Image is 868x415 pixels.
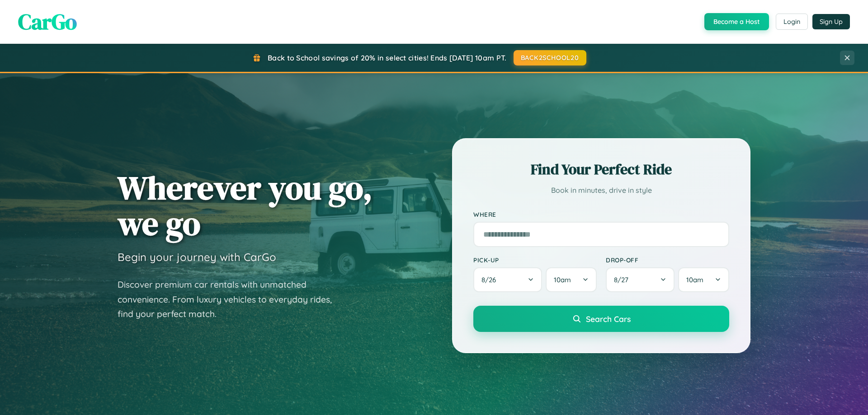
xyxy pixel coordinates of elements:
button: Become a Host [704,13,769,30]
p: Book in minutes, drive in style [473,184,729,197]
h3: Begin your journey with CarGo [118,250,276,264]
span: CarGo [18,7,77,37]
button: Search Cars [473,306,729,332]
span: 10am [554,275,571,284]
button: Login [776,14,808,30]
label: Pick-up [473,256,597,264]
button: Sign Up [812,14,850,29]
span: Search Cars [586,314,631,324]
button: BACK2SCHOOL20 [514,50,586,65]
h2: Find Your Perfect Ride [473,159,729,179]
h1: Wherever you go, we go [118,170,373,241]
p: Discover premium car rentals with unmatched convenience. From luxury vehicles to everyday rides, ... [118,277,344,322]
label: Drop-off [606,256,729,264]
label: Where [473,210,729,218]
button: 8/27 [606,267,675,292]
button: 10am [546,267,597,292]
button: 8/26 [473,267,542,292]
span: 8 / 27 [614,275,633,284]
span: 8 / 26 [481,275,500,284]
span: 10am [686,275,703,284]
span: Back to School savings of 20% in select cities! Ends [DATE] 10am PT. [268,53,506,62]
button: 10am [678,267,729,292]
